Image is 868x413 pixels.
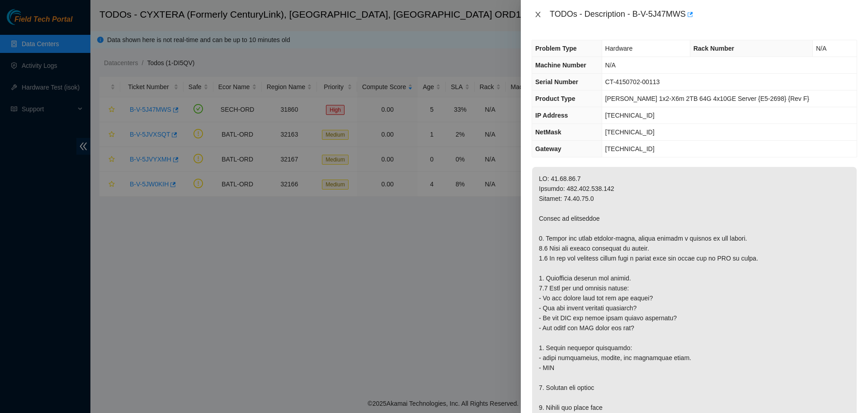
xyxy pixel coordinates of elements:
span: [PERSON_NAME] 1x2-X6m 2TB 64G 4x10GE Server {E5-2698} {Rev F} [605,95,809,102]
span: Product Type [535,95,575,102]
span: Serial Number [535,78,578,85]
button: Close [532,10,544,19]
span: Hardware [605,45,633,52]
span: Rack Number [693,45,734,52]
span: close [534,11,542,18]
span: [TECHNICAL_ID] [605,112,655,119]
span: N/A [605,62,616,69]
span: Problem Type [535,45,577,52]
span: IP Address [535,112,568,119]
span: [TECHNICAL_ID] [605,145,655,152]
span: N/A [816,45,826,52]
span: [TECHNICAL_ID] [605,128,655,136]
div: TODOs - Description - B-V-5J47MWS [550,7,857,22]
span: Gateway [535,145,561,152]
span: NetMask [535,128,561,136]
span: CT-4150702-00113 [605,78,660,85]
span: Machine Number [535,62,586,69]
